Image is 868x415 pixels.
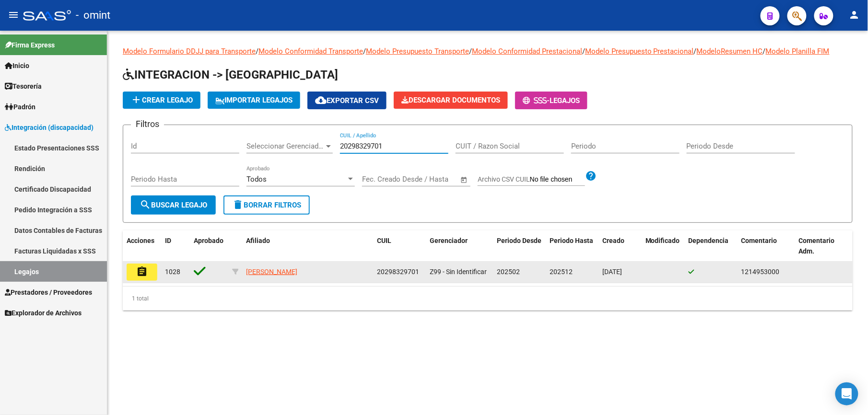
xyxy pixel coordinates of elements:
[430,237,468,244] span: Gerenciador
[161,231,190,262] datatable-header-cell: ID
[232,201,301,209] span: Borrar Filtros
[738,231,795,262] datatable-header-cell: Comentario
[366,47,469,56] a: Modelo Presupuesto Transporte
[598,231,642,262] datatable-header-cell: Creado
[602,268,622,276] span: [DATE]
[140,201,207,209] span: Buscar Legajo
[478,175,530,183] span: Archivo CSV CUIL
[194,237,223,244] span: Aprobado
[550,96,580,105] span: Legajos
[362,175,401,184] input: Fecha inicio
[835,382,858,405] div: Open Intercom Messenger
[515,92,587,109] button: -Legajos
[585,170,597,182] mat-icon: help
[642,231,685,262] datatable-header-cell: Modificado
[766,47,830,56] a: Modelo Planilla FIM
[232,199,244,210] mat-icon: delete
[123,92,200,109] button: Crear Legajo
[741,237,777,244] span: Comentario
[130,96,193,104] span: Crear Legajo
[246,175,267,184] span: Todos
[5,287,92,298] span: Prestadores / Proveedores
[799,237,835,255] span: Comentario Adm.
[136,266,148,277] mat-icon: assignment
[697,47,763,56] a: ModeloResumen HC
[165,268,180,276] span: 1028
[550,268,573,276] span: 202512
[426,231,493,262] datatable-header-cell: Gerenciador
[493,231,546,262] datatable-header-cell: Periodo Desde
[140,199,151,210] mat-icon: search
[5,81,42,92] span: Tesorería
[5,122,94,133] span: Integración (discapacidad)
[127,237,154,244] span: Acciones
[190,231,228,262] datatable-header-cell: Aprobado
[523,96,550,105] span: -
[472,47,582,56] a: Modelo Conformidad Prestacional
[585,47,694,56] a: Modelo Presupuesto Prestacional
[645,237,680,244] span: Modificado
[315,94,327,106] mat-icon: cloud_download
[246,268,297,276] span: [PERSON_NAME]
[215,96,293,104] span: IMPORTAR LEGAJOS
[430,268,487,276] span: Z99 - Sin Identificar
[689,237,729,244] span: Dependencia
[5,60,29,71] span: Inicio
[377,237,391,244] span: CUIL
[223,196,310,215] button: Borrar Filtros
[459,174,470,185] button: Open calendar
[246,142,324,150] span: Seleccionar Gerenciador
[497,268,520,276] span: 202502
[373,231,426,262] datatable-header-cell: CUIL
[849,9,860,21] mat-icon: person
[246,237,270,244] span: Afiliado
[497,237,541,244] span: Periodo Desde
[401,96,500,104] span: Descargar Documentos
[394,92,508,109] button: Descargar Documentos
[530,175,585,184] input: Archivo CSV CUIL
[8,9,19,21] mat-icon: menu
[315,96,379,105] span: Exportar CSV
[307,92,387,109] button: Exportar CSV
[242,231,373,262] datatable-header-cell: Afiliado
[123,231,161,262] datatable-header-cell: Acciones
[165,237,171,244] span: ID
[795,231,853,262] datatable-header-cell: Comentario Adm.
[208,92,300,109] button: IMPORTAR LEGAJOS
[76,5,110,26] span: - omint
[602,237,624,244] span: Creado
[123,46,853,311] div: / / / / / /
[546,231,598,262] datatable-header-cell: Periodo Hasta
[123,68,338,81] span: INTEGRACION -> [GEOGRAPHIC_DATA]
[410,175,456,184] input: Fecha fin
[5,102,35,112] span: Padrón
[741,268,780,276] span: 1214953000
[377,268,419,276] span: 20298329701
[130,94,142,105] mat-icon: add
[5,308,82,318] span: Explorador de Archivos
[131,117,164,131] h3: Filtros
[123,47,256,56] a: Modelo Formulario DDJJ para Transporte
[131,196,216,215] button: Buscar Legajo
[123,287,853,311] div: 1 total
[5,40,55,50] span: Firma Express
[550,237,593,244] span: Periodo Hasta
[258,47,363,56] a: Modelo Conformidad Transporte
[685,231,738,262] datatable-header-cell: Dependencia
